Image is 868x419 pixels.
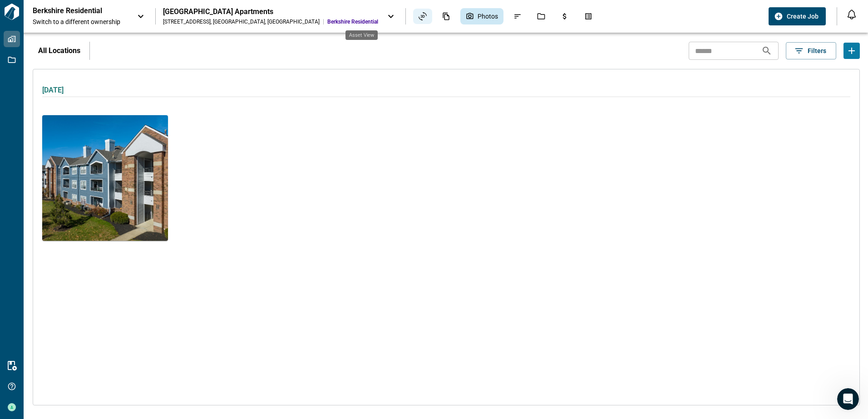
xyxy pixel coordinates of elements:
[508,9,527,24] div: Issues & Info
[413,9,432,24] div: Asset View
[345,30,378,40] div: Asset View
[33,6,114,15] p: Berkshire Residential
[42,115,168,241] img: User uploaded
[808,46,826,55] span: Filters
[837,388,859,410] iframe: Intercom live chat
[163,18,320,25] div: [STREET_ADDRESS] , [GEOGRAPHIC_DATA] , [GEOGRAPHIC_DATA]
[478,12,498,21] span: Photos
[460,8,503,24] div: Photos
[163,7,378,16] div: [GEOGRAPHIC_DATA] Apartments
[532,9,551,24] div: Jobs
[787,12,819,21] span: Create Job
[42,86,64,94] span: [DATE]
[327,18,378,25] span: Berkshire Residential
[786,42,836,59] button: Filters
[844,7,859,22] button: Open notification feed
[38,45,80,56] p: All Locations
[555,9,574,24] div: Budgets
[437,9,456,24] div: Documents
[33,17,128,26] span: Switch to a different ownership
[769,7,826,25] button: Create Job
[579,9,598,24] div: Takeoff Center
[843,43,860,59] button: Upload photo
